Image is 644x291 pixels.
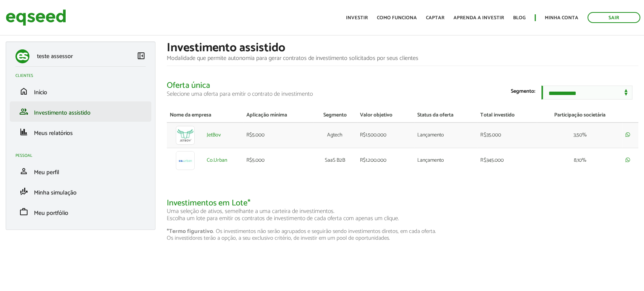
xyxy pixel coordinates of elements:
[15,187,146,196] a: finance_modeMinha simulação
[34,108,91,118] span: Investimento assistido
[10,122,151,142] li: Meus relatórios
[167,109,243,123] th: Nome da empresa
[243,123,313,148] td: R$5.000
[15,127,146,136] a: financeMeus relatórios
[15,207,146,216] a: workMeu portfólio
[477,123,537,148] td: R$35.000
[357,148,414,173] td: R$1.200.000
[15,167,146,176] a: personMeu perfil
[15,153,151,158] h2: Pessoal
[167,227,213,236] strong: *Termo figurativo
[167,208,638,222] p: Uma seleção de ativos, semelhante a uma carteira de investimentos. Escolha um lote para emitir os...
[207,133,221,138] a: JetBov
[34,208,68,218] span: Meu portfólio
[537,109,622,123] th: Participação societária
[6,8,66,28] img: EqSeed
[313,109,357,123] th: Segmento
[15,107,146,116] a: groupInvestimento assistido
[626,132,630,138] a: Compartilhar rodada por whatsapp
[19,207,28,216] span: work
[167,228,638,242] p: . Os investimentos não serão agrupados e seguirão sendo investimentos diretos, em cada oferta. Os...
[477,109,537,123] th: Total investido
[10,202,151,222] li: Meu portfólio
[207,158,227,163] a: Co.Urban
[19,107,28,116] span: group
[19,87,28,96] span: home
[15,87,146,96] a: homeInício
[137,51,146,62] a: Colapsar menu
[626,157,630,163] a: Compartilhar rodada por whatsapp
[34,188,77,198] span: Minha simulação
[34,167,59,178] span: Meu perfil
[313,148,357,173] td: SaaS B2B
[587,12,640,23] a: Sair
[414,123,477,148] td: Lançamento
[19,167,28,176] span: person
[34,87,47,98] span: Início
[167,81,638,97] h2: Oferta única
[167,199,638,222] h2: Investimentos em Lote*
[10,81,151,101] li: Início
[243,148,313,173] td: R$5.000
[513,15,526,20] a: Blog
[19,187,28,196] span: finance_mode
[357,109,414,123] th: Valor objetivo
[414,148,477,173] td: Lançamento
[19,127,28,136] span: finance
[357,123,414,148] td: R$1.500.000
[167,90,638,98] p: Selecione uma oferta para emitir o contrato de investimento
[137,51,146,60] span: left_panel_close
[414,109,477,123] th: Status da oferta
[167,55,638,62] p: Modalidade que permite autonomia para gerar contratos de investimento solicitados por seus clientes
[10,161,151,181] li: Meu perfil
[545,15,578,20] a: Minha conta
[537,123,622,148] td: 3,50%
[313,123,357,148] td: Agtech
[453,15,504,20] a: Aprenda a investir
[243,109,313,123] th: Aplicação mínima
[34,128,73,138] span: Meus relatórios
[477,148,537,173] td: R$345.000
[167,41,638,55] h1: Investimento assistido
[10,181,151,202] li: Minha simulação
[15,74,151,78] h2: Clientes
[346,15,368,20] a: Investir
[511,89,535,94] label: Segmento:
[426,15,444,20] a: Captar
[37,53,73,60] p: teste assessor
[377,15,417,20] a: Como funciona
[10,101,151,122] li: Investimento assistido
[537,148,622,173] td: 8,10%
